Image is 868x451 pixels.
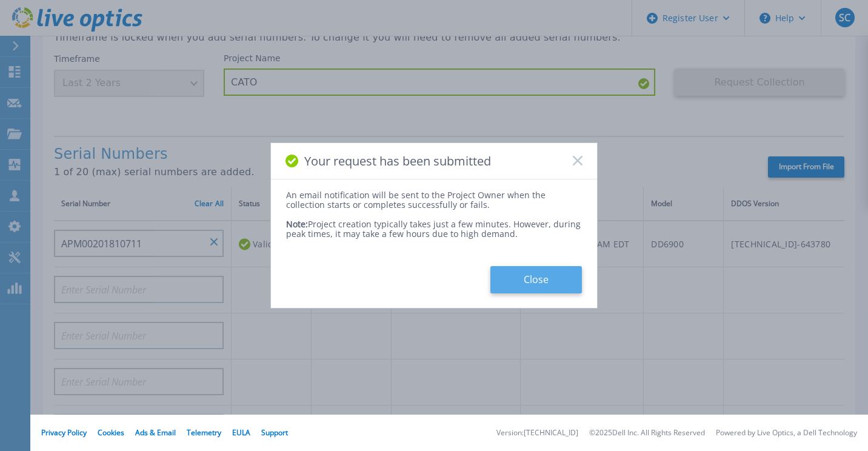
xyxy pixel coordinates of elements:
li: © 2025 Dell Inc. All Rights Reserved [589,429,705,437]
li: Version: [TECHNICAL_ID] [496,429,578,437]
div: Project creation typically takes just a few minutes. However, during peak times, it may take a fe... [286,210,582,239]
a: Cookies [98,427,124,438]
li: Powered by Live Optics, a Dell Technology [716,429,857,437]
a: Support [261,427,288,438]
a: Telemetry [187,427,221,438]
button: Close [490,266,582,293]
a: Ads & Email [135,427,176,438]
span: Your request has been submitted [304,154,491,168]
div: An email notification will be sent to the Project Owner when the collection starts or completes s... [286,190,582,210]
a: EULA [232,427,250,438]
a: Privacy Policy [41,427,87,438]
span: Note: [286,218,308,230]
